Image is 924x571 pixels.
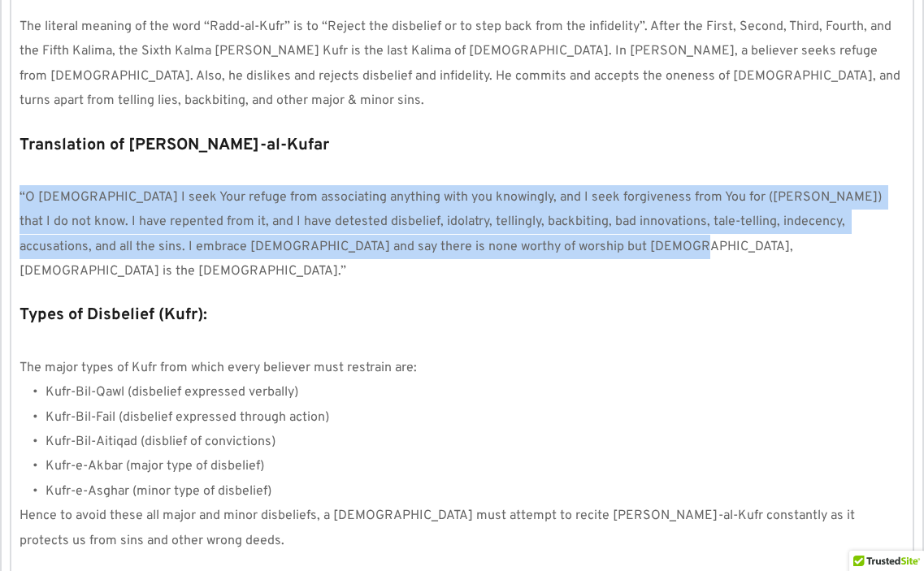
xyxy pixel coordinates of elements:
[20,305,207,326] strong: Types of Disbelief (Kufr):
[46,483,271,500] span: Kufr-e-Asghar (minor type of disbelief)
[20,189,885,279] span: “O [DEMOGRAPHIC_DATA] I seek Your refuge from associating anything with you knowingly, and I seek...
[20,508,858,548] span: Hence to avoid these all major and minor disbeliefs, a [DEMOGRAPHIC_DATA] must attempt to recite ...
[46,409,329,426] span: Kufr-Bil-Fail (disbelief expressed through action)
[46,458,264,474] span: Kufr-e-Akbar (major type of disbelief)
[20,135,329,156] strong: Translation of [PERSON_NAME]-al-Kufar
[46,384,298,400] span: Kufr-Bil-Qawl (disbelief expressed verbally)
[46,434,275,450] span: Kufr-Bil-Aitiqad (disblief of convictions)
[20,19,904,109] span: The literal meaning of the word “Radd-al-Kufr” is to “Reject the disbelief or to step back from t...
[20,360,417,376] span: The major types of Kufr from which every believer must restrain are:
